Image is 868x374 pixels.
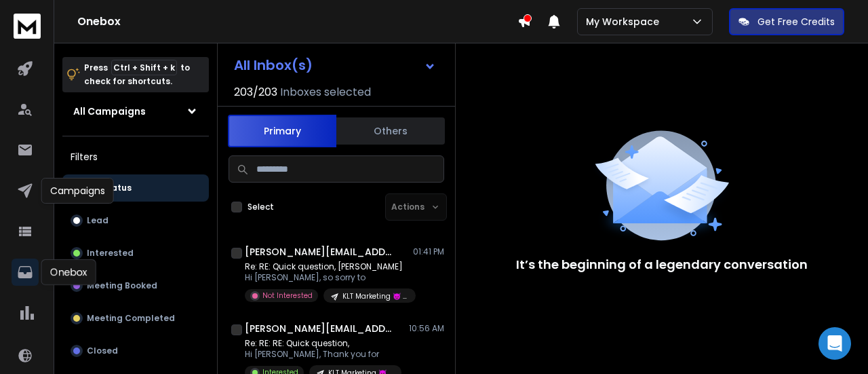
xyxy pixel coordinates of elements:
p: Lead [87,215,108,226]
p: 01:41 PM [413,246,444,257]
p: Hi [PERSON_NAME], Thank you for [245,349,401,360]
h1: All Campaigns [73,105,146,118]
h3: Inboxes selected [280,84,371,100]
div: Onebox [41,259,96,285]
button: Meeting Booked [62,272,209,299]
p: My Workspace [586,15,665,29]
p: Get Free Credits [757,15,835,29]
p: Re: RE: RE: Quick question, [245,338,401,349]
p: Meeting Booked [87,280,157,291]
h1: All Inbox(s) [234,58,313,72]
span: Ctrl + Shift + k [111,60,177,75]
button: Lead [62,207,209,234]
button: All Status [62,174,209,202]
button: Primary [228,115,336,147]
p: Closed [87,345,118,356]
button: All Inbox(s) [223,52,447,79]
h1: [PERSON_NAME][EMAIL_ADDRESS][PERSON_NAME][DOMAIN_NAME] [245,245,394,259]
button: Interested [62,240,209,267]
h1: [PERSON_NAME][EMAIL_ADDRESS][DOMAIN_NAME] [245,322,394,335]
p: Meeting Completed [87,313,175,324]
button: Meeting Completed [62,305,209,332]
label: Select [248,202,274,212]
span: 203 / 203 [234,84,277,100]
p: Not Interested [262,291,313,301]
h1: Onebox [77,14,517,30]
button: Get Free Credits [729,8,844,35]
p: Interested [87,248,134,259]
p: KLT Marketing 😈 | campaign 130825 [342,291,408,301]
p: Press to check for shortcuts. [84,61,190,88]
div: Campaigns [41,178,114,204]
p: 10:56 AM [409,323,444,334]
p: Hi [PERSON_NAME], so sorry to [245,272,408,283]
p: Re: RE: Quick question, [PERSON_NAME] [245,261,408,272]
img: logo [14,14,41,39]
button: All Campaigns [62,98,209,125]
p: It’s the beginning of a legendary conversation [516,255,808,274]
button: Closed [62,337,209,364]
div: Open Intercom Messenger [818,327,851,360]
h3: Filters [62,147,209,166]
button: Others [336,116,445,146]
